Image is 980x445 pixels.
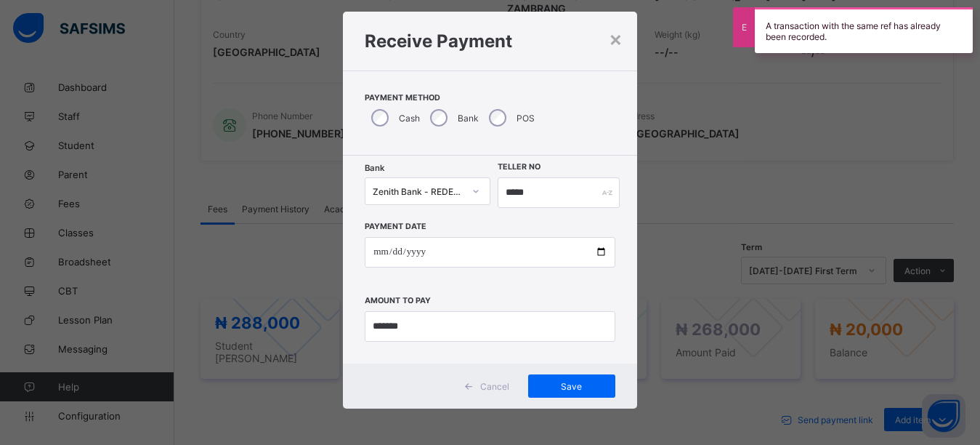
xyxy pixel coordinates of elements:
span: Bank [365,163,384,173]
div: A transaction with the same ref has already been recorded. [755,7,973,53]
span: Save [539,381,604,392]
div: × [609,26,623,51]
label: Payment Date [365,222,426,231]
label: Bank [458,113,479,124]
span: Payment Method [365,93,615,103]
h1: Receive Payment [365,31,615,52]
label: POS [517,113,535,124]
label: Teller No [498,162,540,172]
label: Cash [399,113,420,124]
label: Amount to pay [365,296,431,305]
div: Zenith Bank - REDEEMER TEAP INTERNATIONAL SCHOOL LTD [373,186,463,197]
span: Cancel [480,381,509,392]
